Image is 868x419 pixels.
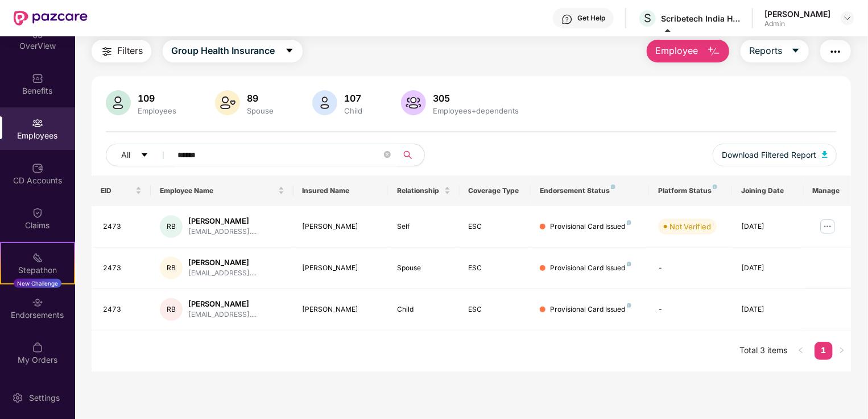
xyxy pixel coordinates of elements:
img: manageButton [819,217,837,236]
a: 1 [815,342,833,359]
span: Employee [655,44,698,58]
img: svg+xml;base64,PHN2ZyB4bWxucz0iaHR0cDovL3d3dy53My5vcmcvMjAwMC9zdmciIHhtbG5zOnhsaW5rPSJodHRwOi8vd3... [707,45,721,58]
li: Next Page [833,342,851,360]
img: New Pazcare Logo [14,11,88,26]
div: ESC [469,221,522,232]
span: Employee Name [160,186,275,195]
div: RB [160,298,183,321]
div: Child [397,304,450,315]
img: svg+xml;base64,PHN2ZyB4bWxucz0iaHR0cDovL3d3dy53My5vcmcvMjAwMC9zdmciIHdpZHRoPSI4IiBoZWlnaHQ9IjgiIH... [627,262,631,266]
div: Provisional Card Issued [550,263,631,274]
button: Filters [92,40,151,62]
li: Previous Page [792,342,810,360]
img: svg+xml;base64,PHN2ZyB4bWxucz0iaHR0cDovL3d3dy53My5vcmcvMjAwMC9zdmciIHdpZHRoPSIyMSIgaGVpZ2h0PSIyMC... [32,252,43,263]
div: [EMAIL_ADDRESS].... [188,309,257,320]
img: svg+xml;base64,PHN2ZyB4bWxucz0iaHR0cDovL3d3dy53My5vcmcvMjAwMC9zdmciIHhtbG5zOnhsaW5rPSJodHRwOi8vd3... [215,90,240,115]
div: [EMAIL_ADDRESS].... [188,227,257,237]
div: Self [397,221,450,232]
div: 2473 [103,263,142,274]
div: ESC [469,304,522,315]
span: close-circle [384,151,391,158]
span: EID [101,186,133,195]
div: RB [160,257,183,279]
th: EID [92,175,151,206]
img: svg+xml;base64,PHN2ZyBpZD0iU2V0dGluZy0yMHgyMCIgeG1sbnM9Imh0dHA6Ly93d3cudzMub3JnLzIwMDAvc3ZnIiB3aW... [12,392,23,404]
img: svg+xml;base64,PHN2ZyBpZD0iQ2xhaW0iIHhtbG5zPSJodHRwOi8vd3d3LnczLm9yZy8yMDAwL3N2ZyIgd2lkdGg9IjIwIi... [32,207,43,219]
div: Platform Status [658,186,723,195]
div: [PERSON_NAME] [303,263,379,274]
img: svg+xml;base64,PHN2ZyB4bWxucz0iaHR0cDovL3d3dy53My5vcmcvMjAwMC9zdmciIHhtbG5zOnhsaW5rPSJodHRwOi8vd3... [822,151,828,158]
th: Employee Name [151,175,293,206]
img: svg+xml;base64,PHN2ZyB4bWxucz0iaHR0cDovL3d3dy53My5vcmcvMjAwMC9zdmciIHdpZHRoPSIyNCIgaGVpZ2h0PSIyNC... [100,45,114,58]
button: Group Health Insurancecaret-down [163,40,303,62]
div: [PERSON_NAME] [188,299,257,309]
img: svg+xml;base64,PHN2ZyB4bWxucz0iaHR0cDovL3d3dy53My5vcmcvMjAwMC9zdmciIHdpZHRoPSI4IiBoZWlnaHQ9IjgiIH... [627,220,631,225]
button: Download Filtered Report [713,144,837,166]
span: left [797,347,804,354]
img: svg+xml;base64,PHN2ZyBpZD0iQmVuZWZpdHMiIHhtbG5zPSJodHRwOi8vd3d3LnczLm9yZy8yMDAwL3N2ZyIgd2lkdGg9Ij... [32,73,43,84]
span: S [644,11,651,25]
li: 1 [815,342,833,360]
span: right [838,347,845,354]
span: close-circle [384,150,391,161]
button: Allcaret-down [106,144,175,166]
th: Insured Name [294,175,388,206]
button: right [833,342,851,360]
th: Joining Date [732,175,803,206]
div: Spouse [397,263,450,274]
div: Scribetech India Healthcare Pvt Ltd [661,13,741,24]
span: Download Filtered Report [722,149,816,161]
div: Provisional Card Issued [550,304,631,315]
button: Reportscaret-down [741,40,809,62]
img: svg+xml;base64,PHN2ZyB4bWxucz0iaHR0cDovL3d3dy53My5vcmcvMjAwMC9zdmciIHdpZHRoPSI4IiBoZWlnaHQ9IjgiIH... [611,185,615,189]
img: svg+xml;base64,PHN2ZyB4bWxucz0iaHR0cDovL3d3dy53My5vcmcvMjAwMC9zdmciIHdpZHRoPSI4IiBoZWlnaHQ9IjgiIH... [627,303,631,308]
div: Child [342,106,365,115]
img: svg+xml;base64,PHN2ZyBpZD0iRW5kb3JzZW1lbnRzIiB4bWxucz0iaHR0cDovL3d3dy53My5vcmcvMjAwMC9zdmciIHdpZH... [32,297,43,308]
td: - [649,289,732,330]
div: Settings [26,392,63,404]
span: Filters [117,44,143,58]
li: Total 3 items [739,342,787,360]
div: Employees [135,106,179,115]
div: [PERSON_NAME] [188,257,257,268]
img: svg+xml;base64,PHN2ZyB4bWxucz0iaHR0cDovL3d3dy53My5vcmcvMjAwMC9zdmciIHdpZHRoPSIyNCIgaGVpZ2h0PSIyNC... [829,45,842,58]
div: [PERSON_NAME] [764,9,830,19]
div: Employees+dependents [431,106,521,115]
div: [PERSON_NAME] [303,304,379,315]
div: 89 [245,93,276,104]
div: New Challenge [14,279,61,288]
div: Endorsement Status [540,186,640,195]
div: Spouse [245,106,276,115]
img: svg+xml;base64,PHN2ZyB4bWxucz0iaHR0cDovL3d3dy53My5vcmcvMjAwMC9zdmciIHhtbG5zOnhsaW5rPSJodHRwOi8vd3... [106,90,131,115]
span: caret-down [140,151,148,160]
div: RB [160,215,183,238]
img: svg+xml;base64,PHN2ZyBpZD0iRHJvcGRvd24tMzJ4MzIiIHhtbG5zPSJodHRwOi8vd3d3LnczLm9yZy8yMDAwL3N2ZyIgd2... [843,14,852,23]
span: All [121,149,130,161]
th: Relationship [388,175,459,206]
img: svg+xml;base64,PHN2ZyB4bWxucz0iaHR0cDovL3d3dy53My5vcmcvMjAwMC9zdmciIHhtbG5zOnhsaW5rPSJodHRwOi8vd3... [312,90,337,115]
img: svg+xml;base64,PHN2ZyB4bWxucz0iaHR0cDovL3d3dy53My5vcmcvMjAwMC9zdmciIHdpZHRoPSI4IiBoZWlnaHQ9IjgiIH... [713,185,717,189]
div: 2473 [103,221,142,232]
img: svg+xml;base64,PHN2ZyBpZD0iTXlfT3JkZXJzIiBkYXRhLW5hbWU9Ik15IE9yZGVycyIgeG1sbnM9Imh0dHA6Ly93d3cudz... [32,342,43,353]
div: Get Help [577,14,605,23]
span: Group Health Insurance [171,44,275,58]
span: caret-down [285,46,294,56]
div: Admin [764,19,830,28]
button: Employee [647,40,729,62]
div: 305 [431,93,521,104]
img: svg+xml;base64,PHN2ZyBpZD0iQ0RfQWNjb3VudHMiIGRhdGEtbmFtZT0iQ0QgQWNjb3VudHMiIHhtbG5zPSJodHRwOi8vd3... [32,162,43,174]
span: Relationship [397,186,441,195]
div: [DATE] [741,221,794,232]
div: 109 [135,93,179,104]
div: [PERSON_NAME] [303,221,379,232]
div: 107 [342,93,365,104]
th: Manage [804,175,851,206]
div: ESC [469,263,522,274]
div: [DATE] [741,304,794,315]
div: [PERSON_NAME] [188,216,257,227]
div: Provisional Card Issued [550,221,631,232]
span: search [396,150,419,160]
span: Reports [749,44,782,58]
img: svg+xml;base64,PHN2ZyBpZD0iRW1wbG95ZWVzIiB4bWxucz0iaHR0cDovL3d3dy53My5vcmcvMjAwMC9zdmciIHdpZHRoPS... [32,118,43,129]
img: svg+xml;base64,PHN2ZyB4bWxucz0iaHR0cDovL3d3dy53My5vcmcvMjAwMC9zdmciIHhtbG5zOnhsaW5rPSJodHRwOi8vd3... [401,90,426,115]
